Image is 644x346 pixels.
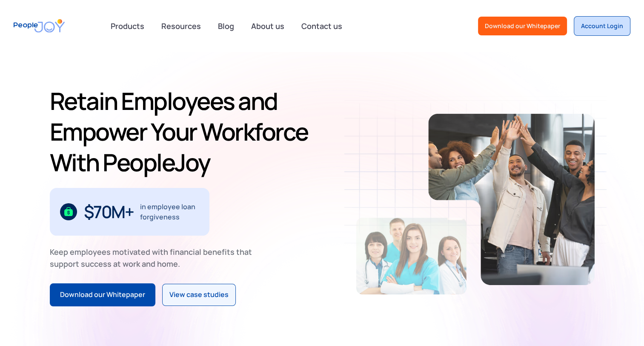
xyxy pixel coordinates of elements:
a: View case studies [162,284,236,306]
div: Account Login [581,22,623,30]
h1: Retain Employees and Empower Your Workforce With PeopleJoy [50,86,319,178]
img: Retain-Employees-PeopleJoy [428,114,595,285]
div: Download our Whitepaper [60,289,145,300]
a: Download our Whitepaper [478,17,567,35]
div: in employee loan forgiveness [140,202,199,222]
div: 1 / 3 [50,188,209,236]
a: Download our Whitepaper [50,283,155,306]
div: View case studies [169,289,229,300]
a: About us [246,17,289,35]
div: $70M+ [84,205,134,219]
div: Products [106,17,149,35]
a: Contact us [296,17,347,35]
a: home [14,14,65,38]
img: Retain-Employees-PeopleJoy [356,218,467,294]
div: Download our Whitepaper [485,22,560,30]
div: Keep employees motivated with financial benefits that support success at work and home. [50,246,259,270]
a: Blog [213,17,239,35]
a: Account Login [574,16,630,36]
a: Resources [156,17,206,35]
